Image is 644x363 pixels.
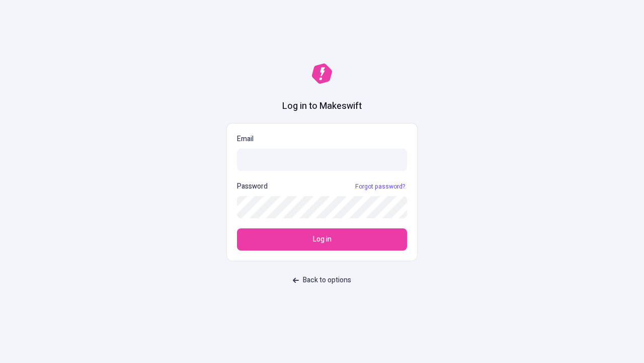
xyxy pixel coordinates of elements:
[282,100,362,113] h1: Log in to Makeswift
[353,183,407,191] a: Forgot password?
[237,134,407,145] p: Email
[237,228,407,251] button: Log in
[287,271,357,289] button: Back to options
[237,149,407,171] input: Email
[237,181,268,192] p: Password
[303,275,351,286] span: Back to options
[313,234,332,245] span: Log in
